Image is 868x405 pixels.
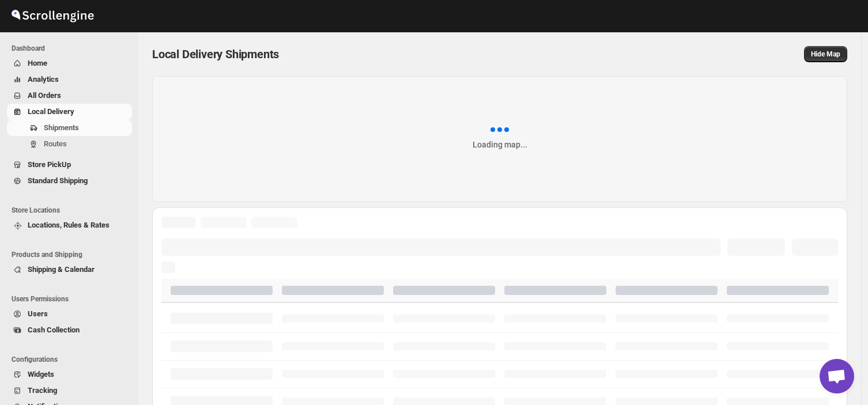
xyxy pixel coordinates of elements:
span: Tracking [28,386,57,395]
span: Shipments [44,123,79,132]
button: Tracking [7,383,132,399]
button: Users [7,306,132,322]
button: Shipping & Calendar [7,262,132,278]
span: Store Locations [12,206,133,215]
button: Shipments [7,120,132,136]
a: Open chat [820,359,854,393]
button: Cash Collection [7,322,132,338]
button: Locations, Rules & Rates [7,217,132,233]
span: Store PickUp [28,160,71,169]
button: Widgets [7,366,132,383]
span: Products and Shipping [12,250,133,259]
span: Locations, Rules & Rates [28,221,110,229]
span: Home [28,59,47,67]
span: Shipping & Calendar [28,265,95,274]
span: Widgets [28,370,54,378]
span: Users [28,309,48,318]
span: Cash Collection [28,325,80,334]
span: Local Delivery [28,107,74,116]
span: Users Permissions [12,294,133,304]
button: Map action label [804,46,847,62]
button: All Orders [7,88,132,104]
button: Home [7,55,132,71]
span: Standard Shipping [28,176,88,185]
span: Local Delivery Shipments [152,47,279,61]
span: All Orders [28,91,61,100]
span: Configurations [12,355,133,364]
button: Routes [7,136,132,152]
div: Loading map... [473,139,527,150]
button: Analytics [7,71,132,88]
span: Analytics [28,75,59,84]
span: Routes [44,139,67,148]
span: Hide Map [811,50,840,59]
span: Dashboard [12,44,133,53]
